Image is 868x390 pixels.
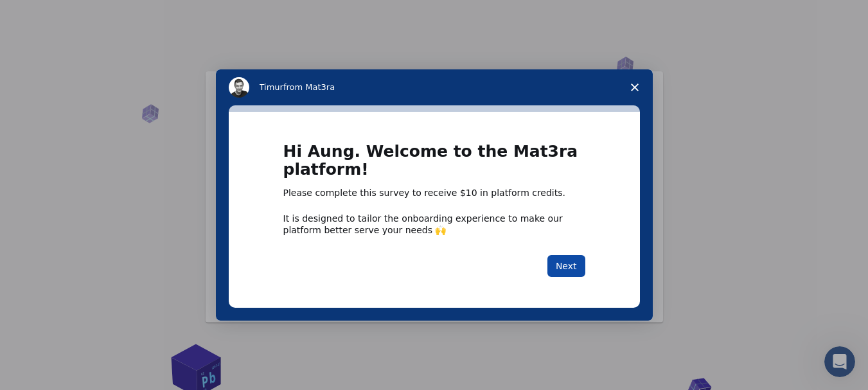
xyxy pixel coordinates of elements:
[283,82,335,92] span: from Mat3ra
[229,77,249,98] img: Profile image for Timur
[617,69,653,105] span: Close survey
[22,9,69,21] span: Support
[547,255,585,277] button: Next
[283,143,585,187] h1: Hi Aung. Welcome to the Mat3ra platform!
[283,187,585,200] div: Please complete this survey to receive $10 in platform credits.
[260,82,283,92] span: Timur
[283,213,585,236] div: It is designed to tailor the onboarding experience to make our platform better serve your needs 🙌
